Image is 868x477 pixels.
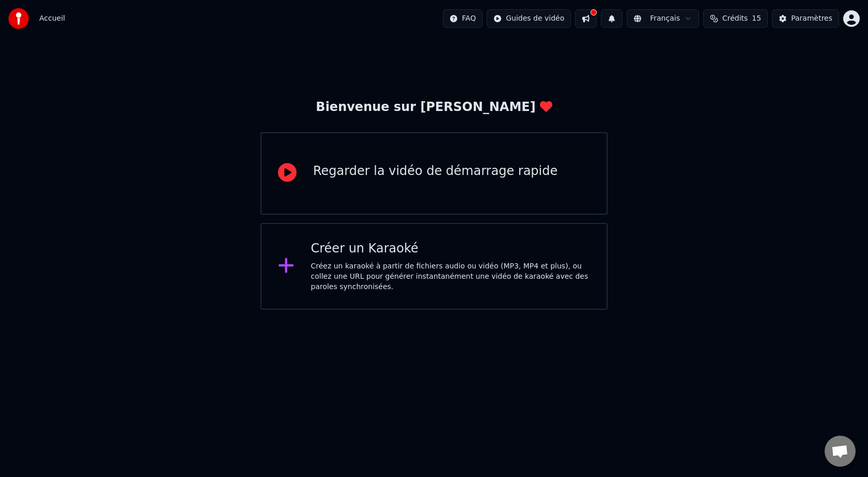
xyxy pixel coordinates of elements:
button: Paramètres [772,9,839,28]
div: Paramètres [791,13,832,24]
button: Crédits15 [703,9,768,28]
button: FAQ [443,9,483,28]
a: Ouvrir le chat [825,436,856,467]
div: Créer un Karaoké [311,241,591,257]
span: Crédits [722,13,748,24]
div: Créez un karaoké à partir de fichiers audio ou vidéo (MP3, MP4 et plus), ou collez une URL pour g... [311,261,591,292]
div: Bienvenue sur [PERSON_NAME] [316,99,552,116]
div: Regarder la vidéo de démarrage rapide [313,163,557,180]
nav: breadcrumb [39,13,65,24]
button: Guides de vidéo [487,9,571,28]
span: 15 [752,13,761,24]
span: Accueil [39,13,65,24]
img: youka [8,8,29,29]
